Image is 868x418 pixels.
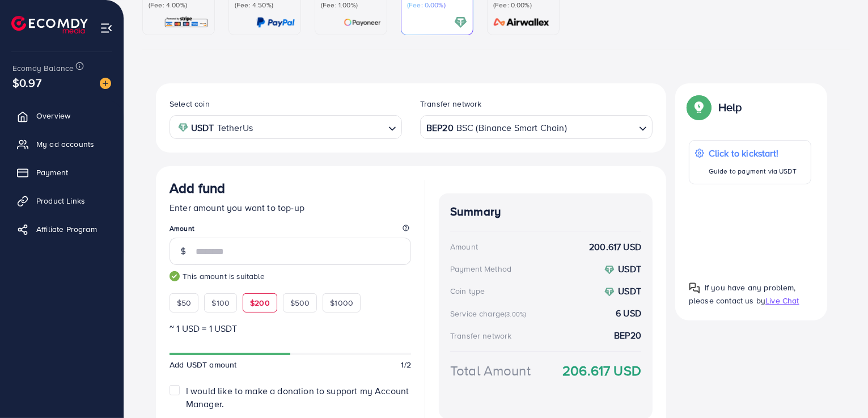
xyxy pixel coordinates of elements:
span: Affiliate Program [36,223,97,235]
img: coin [178,123,188,133]
strong: BEP20 [426,120,454,136]
span: $200 [250,297,270,309]
img: guide [170,271,180,281]
p: (Fee: 0.00%) [493,1,553,10]
legend: Amount [170,223,411,238]
span: If you have any problem, please contact us by [689,282,796,306]
strong: USDT [191,120,214,136]
span: Product Links [36,195,85,206]
img: menu [100,22,113,35]
img: Popup guide [689,97,709,117]
span: Overview [36,110,70,121]
a: Payment [9,161,115,184]
iframe: Chat [820,367,859,409]
span: $0.97 [12,74,41,91]
p: (Fee: 4.50%) [235,1,295,10]
img: Popup guide [689,282,700,294]
label: Transfer network [420,98,482,109]
span: $100 [211,297,230,309]
input: Search for option [568,119,634,136]
p: Help [718,100,742,114]
span: Ecomdy Balance [12,62,74,74]
p: Enter amount you want to top-up [170,201,411,214]
a: Product Links [9,189,115,212]
span: Payment [36,167,68,178]
p: Click to kickstart! [709,146,797,160]
img: logo [11,16,88,33]
div: Search for option [420,115,653,138]
span: My ad accounts [36,138,94,150]
a: Affiliate Program [9,218,115,240]
span: $500 [290,297,310,309]
span: $50 [177,297,191,309]
span: 1/2 [401,359,411,370]
img: card [454,16,467,29]
span: BSC (Binance Smart Chain) [456,120,567,136]
img: image [100,78,111,89]
p: (Fee: 4.00%) [149,1,209,10]
p: Guide to payment via USDT [709,164,797,178]
input: Search for option [256,119,384,136]
small: This amount is suitable [170,271,411,282]
a: Overview [9,104,115,127]
p: ~ 1 USD = 1 USDT [170,322,411,335]
label: Select coin [170,98,210,109]
p: (Fee: 0.00%) [407,1,467,10]
span: TetherUs [217,120,253,136]
img: card [256,16,295,29]
div: Search for option [170,115,402,138]
img: card [164,16,209,29]
span: I would like to make a donation to support my Account Manager. [186,385,409,410]
img: card [490,16,553,29]
img: card [344,16,381,29]
h3: Add fund [170,180,225,196]
p: (Fee: 1.00%) [321,1,381,10]
span: Live Chat [765,295,799,306]
span: Add USDT amount [170,359,236,370]
span: $1000 [330,297,353,309]
a: My ad accounts [9,133,115,155]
